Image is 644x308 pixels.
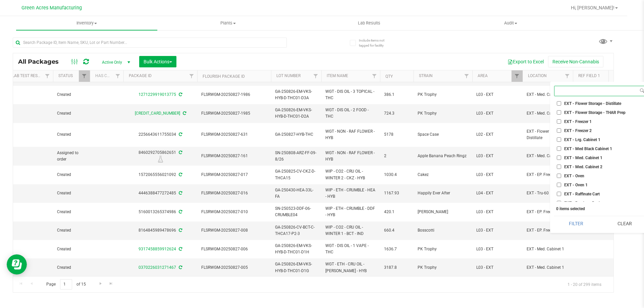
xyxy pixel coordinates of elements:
span: EXT - Raffinate Cart [564,192,600,196]
span: EXT - Oven 1 [564,183,588,187]
span: L03 - EXT [476,246,519,252]
span: FLSRWGM-20250827-1986 [201,91,267,98]
span: Sync from Compliance System [178,228,182,233]
span: FLSRWGM-20250827-008 [201,227,267,234]
span: Created [57,131,86,138]
span: Created [57,264,86,271]
span: FLSRWGM-20250827-010 [201,209,267,215]
a: Filter [369,70,380,82]
input: Search Package ID, Item Name, SKU, Lot or Part Number... [13,38,287,48]
span: L02 - EXT [476,131,519,138]
span: SN-250523-DDF-06-CRUMBLE04 [275,205,317,218]
div: 8460292705862651 [122,149,198,163]
span: L03 - EXT [476,91,519,98]
a: Filter [79,70,90,82]
input: EXT - Flower Storage - THAR Prep [557,110,561,115]
span: Created [57,110,86,117]
span: Lab Results [349,20,389,26]
input: 1 [60,279,72,290]
input: EXT - Lrg. Cabinet 1 [557,137,561,142]
span: L03 - EXT [476,153,519,159]
span: L03 - EXT [476,172,519,178]
span: Plants [158,20,298,26]
span: GA-250826-CV-BCT-C-THCA17-P2-3 [275,224,317,237]
a: Package ID [129,73,152,78]
span: WGT - DIS OIL - 3 TOPICAL - THC [325,88,376,101]
span: GA-250825-CV-CKZ-D-THCA15 [275,168,317,181]
span: Created [57,246,86,252]
button: Filter [554,216,598,231]
span: Happily Ever After [418,190,468,196]
span: WGT - DIS OIL - 1 VAPE - THC [325,243,376,255]
input: EXT - Oven 1 [557,183,561,187]
a: Ref Field 1 [578,73,600,78]
span: Sync from Compliance System [178,132,182,137]
span: EXT - EP. Freezer 1 [527,209,569,215]
span: GA-250430-HEA-33L-FA [275,187,317,200]
input: EXT - Med Black Cabinet 1 [557,146,561,151]
span: 1167.93 [384,190,410,196]
a: Go to the last page [106,279,116,288]
span: Sync from Compliance System [178,191,182,195]
span: L03 - EXT [476,209,519,215]
span: EXT - Med. Cabinet 1 [527,91,569,98]
button: Receive Non-Cannabis [548,56,603,67]
span: [PERSON_NAME] [418,209,468,215]
a: Flourish Package ID [203,74,245,79]
span: 660.4 [384,227,410,234]
input: EXT - Oven [557,174,561,178]
a: 9317458859912624 [139,247,176,251]
div: 1572065556021092 [122,172,198,178]
div: R&D Lab Sample [122,156,198,163]
button: Bulk Actions [139,56,176,67]
span: Page of 15 [41,279,91,290]
input: EXT - Med. Cabinet 2 [557,165,561,169]
a: Qty [385,74,393,79]
span: Sync from Compliance System [178,209,182,214]
span: Sync from Compliance System [178,247,182,251]
span: EXT - Flower Storage - Distillate [564,102,621,106]
input: EXT - Freezer 1 [557,119,561,124]
span: 3187.8 [384,264,410,271]
span: EXT - Med. Cabinet 1 [564,156,602,160]
input: EXT - Med. Cabinet 1 [557,156,561,160]
a: Filter [186,70,197,82]
span: WIP - ETH - CRUMBLE - DDF - HYB [325,205,376,218]
span: 1636.7 [384,246,410,252]
a: Plants [157,16,299,30]
a: Item Name [327,73,348,78]
input: EXT - Ready to Package [557,201,561,205]
a: Filter [310,70,321,82]
span: L04 - EXT [476,190,519,196]
div: 4446388477272485 [122,190,198,196]
span: Inventory [16,20,157,26]
span: EXT - EP. Freezer 2 [527,172,569,178]
span: SN-250808-ARZ-FF-09-8/26 [275,150,317,163]
span: PK Trophy [418,110,468,117]
span: FLSRWGM-20250827-006 [201,246,267,252]
span: EXT - Med. Cabinet 2 [564,165,602,169]
span: Created [57,91,86,98]
span: EXT - Med. Cabinet 1 [527,264,569,271]
span: GA-250826-EM-VKS-HYB-D-THC01-D3A [275,88,317,101]
span: 386.1 [384,91,410,98]
span: Sync from Compliance System [178,92,182,97]
span: WGT - ETH - CRU OIL - [PERSON_NAME] - HYB [325,261,376,274]
span: EXT - Freezer 1 [564,120,592,124]
a: 0370226031271467 [139,265,176,270]
div: 8164845989478696 [122,227,198,234]
span: All Packages [18,58,65,65]
span: GA-250826-EM-VKS-HYB-D-THC01-D1G [275,261,317,274]
span: GA-250826-EM-VKS-HYB-D-THC01-D1H [275,243,317,255]
div: 2256643611755034 [122,131,198,138]
span: WGT - NON - RAF FLOWER - HYB [325,150,376,163]
span: 1 - 20 of 299 items [562,279,607,289]
span: Audit [440,20,581,26]
span: WIP - CO2 - CRU OIL - WINTER 2 - CKZ - HYB [325,168,376,181]
span: PK Trophy [418,246,468,252]
span: EXT - Flower Storage - Distillate [527,128,569,141]
a: Filter [562,70,573,82]
span: EXT - Flower Storage - THAR Prep [564,111,626,115]
span: Sync from Compliance System [178,172,182,177]
a: Strain [419,73,433,78]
